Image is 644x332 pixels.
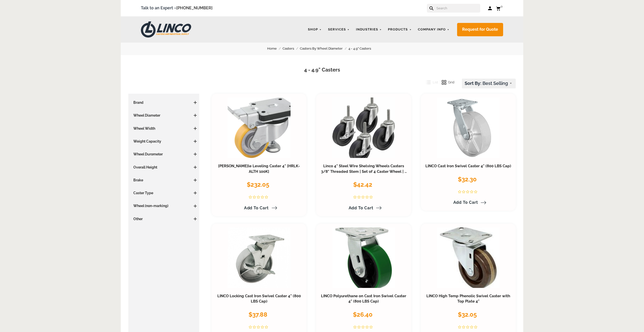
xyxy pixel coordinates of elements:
[426,294,510,304] a: LINCO High Temp Phenolic Swivel Caster with Top Plate 4"
[436,4,480,13] input: Search
[131,178,197,183] h3: Brake
[488,6,492,11] a: Log in
[218,164,300,174] a: [PERSON_NAME]le Leveling Caster 4" [HRLK-ALTH 100K]
[131,100,197,105] h3: Brand
[501,5,503,8] span: 0
[131,126,197,131] h3: Wheel Width
[415,25,452,35] a: Company Info
[131,113,197,118] h3: Wheel Diameter
[348,46,377,51] a: 4 - 4.9" Casters
[141,5,213,12] span: Talk to an Expert –
[141,21,191,38] img: LINCO CASTERS & INDUSTRIAL SUPPLY
[458,311,477,318] span: $32.05
[128,66,516,74] h1: 4 - 4.9" Casters
[326,25,352,35] a: Services
[320,164,407,190] a: Linco 4" Steel Wire Shelving Wheels Casters 3/8" Threaded Stem | Set of 4 Caster Wheel | 2 Lockin...
[349,206,373,210] span: Add to Cart
[353,25,384,35] a: Industries
[217,294,301,304] a: LINCO Locking Cast Iron Swivel Caster 4" (800 LBS Cap)
[385,25,414,35] a: Products
[353,311,373,318] span: $26.40
[244,206,269,210] span: Add to Cart
[283,46,300,51] a: Casters
[241,204,277,212] a: Add to Cart
[267,46,283,51] a: Home
[346,204,382,212] a: Add to Cart
[131,203,197,208] h3: Wheel (non-marking)
[131,190,197,195] h3: Caster Type
[321,294,406,304] a: LINCO Polyurethane on Cast Iron Swivel Caster 4" (800 LBS Cap)
[176,6,213,10] a: [PHONE_NUMBER]
[247,181,269,188] span: $232.05
[453,200,478,205] span: Add to Cart
[425,164,511,168] a: LINCO Cast Iron Swivel Caster 4" (800 LBS Cap)
[305,25,324,35] a: Shop
[131,139,197,144] h3: Weight Capacity
[457,23,503,36] a: Request for Quote
[438,79,455,86] button: Grid
[450,198,487,207] a: Add to Cart
[249,311,267,318] span: $37.88
[131,152,197,157] h3: Wheel Durometer
[496,5,503,11] a: 0
[458,176,477,183] span: $32.30
[131,165,197,170] h3: Overall Height
[131,216,197,221] h3: Other
[300,46,348,51] a: Casters By Wheel Diameter
[353,181,372,188] span: $42.42
[422,79,438,86] button: List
